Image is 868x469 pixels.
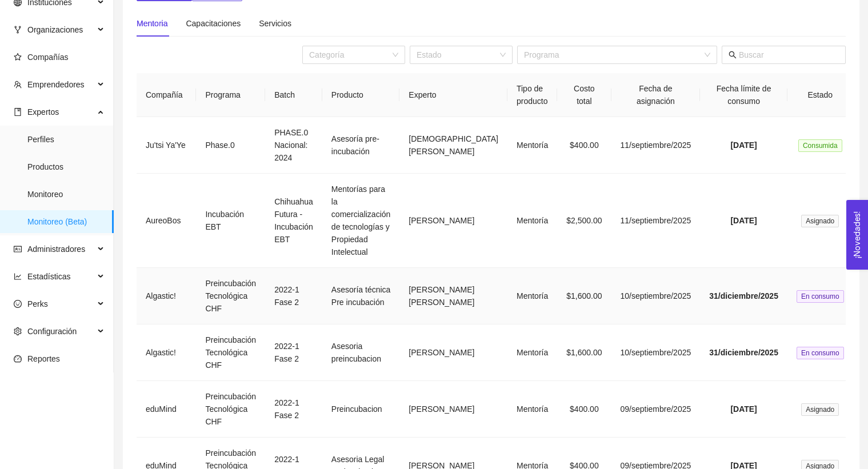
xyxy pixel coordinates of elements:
td: [PERSON_NAME] [399,324,507,381]
span: [DATE] [730,216,757,225]
span: En consumo [797,290,844,303]
span: Reportes [27,354,60,363]
td: eduMind [137,381,196,438]
span: Perks [27,299,48,308]
span: En consumo [797,347,844,359]
th: Programa [196,73,265,117]
span: Monitoreo (Beta) [27,210,105,233]
span: [DATE] [730,404,757,414]
span: Emprendedores [27,80,85,89]
td: $2,500.00 [557,174,611,268]
td: AureoBos [137,174,196,268]
span: Estadísticas [27,272,70,281]
td: Preincubación Tecnológica CHF [196,324,265,381]
button: Open Feedback Widget [846,200,868,270]
td: [PERSON_NAME] [399,174,507,268]
td: Asesoría técnica Pre incubación [322,268,399,324]
th: Batch [265,73,322,117]
span: 31/diciembre/2025 [709,291,778,300]
span: book [14,108,22,116]
span: 31/diciembre/2025 [709,348,778,357]
th: Compañía [137,73,196,117]
span: Perfiles [27,128,105,151]
td: Incubación EBT [196,174,265,268]
td: Mentoría [507,174,557,268]
span: [DATE] [730,141,757,150]
td: Preincubación Tecnológica CHF [196,268,265,324]
span: team [14,81,22,89]
span: Configuración [27,327,77,336]
span: idcard [14,245,22,253]
td: Asesoria preincubacion [322,324,399,381]
div: Mentoria [137,17,167,30]
td: Asesoría pre-incubación [322,117,399,174]
span: star [14,53,22,61]
span: Productos [27,155,105,178]
td: [DEMOGRAPHIC_DATA][PERSON_NAME] [399,117,507,174]
span: Asignado [801,403,839,416]
span: search [729,51,737,59]
td: 09/septiembre/2025 [611,381,701,438]
span: Compañías [27,53,69,62]
td: $1,600.00 [557,324,611,381]
span: setting [14,327,22,335]
span: Expertos [27,107,59,117]
th: Tipo de producto [507,73,557,117]
span: dashboard [14,355,22,363]
td: 10/septiembre/2025 [611,324,701,381]
span: smile [14,300,22,308]
td: Preincubacion [322,381,399,438]
th: Fecha de asignación [611,73,701,117]
td: 2022-1 Fase 2 [265,324,322,381]
td: 2022-1 Fase 2 [265,381,322,438]
td: Ju'tsi Ya'Ye [137,117,196,174]
td: Mentoría [507,381,557,438]
td: PHASE.0 Nacional: 2024 [265,117,322,174]
th: Costo total [557,73,611,117]
span: Asignado [801,215,839,227]
span: line-chart [14,272,22,280]
th: Estado [787,73,853,117]
span: Consumida [798,139,842,152]
th: Experto [399,73,507,117]
td: Algastic! [137,324,196,381]
td: Mentoría [507,324,557,381]
td: Mentorías para la comercialización de tecnologías y Propiedad Intelectual [322,174,399,268]
div: Capacitaciones [186,17,241,30]
td: Phase.0 [196,117,265,174]
td: 11/septiembre/2025 [611,174,701,268]
div: Servicios [259,17,291,30]
td: Mentoría [507,117,557,174]
input: Buscar [739,49,839,61]
td: Algastic! [137,268,196,324]
td: Chihuahua Futura - Incubación EBT [265,174,322,268]
td: 11/septiembre/2025 [611,117,701,174]
span: fork [14,26,22,34]
td: [PERSON_NAME] [PERSON_NAME] [399,268,507,324]
td: $400.00 [557,117,611,174]
th: Fecha límite de consumo [700,73,787,117]
span: Organizaciones [27,25,83,34]
th: Producto [322,73,399,117]
td: $1,600.00 [557,268,611,324]
td: [PERSON_NAME] [399,381,507,438]
span: Monitoreo [27,183,105,206]
td: 10/septiembre/2025 [611,268,701,324]
td: $400.00 [557,381,611,438]
span: Administradores [27,244,85,254]
td: 2022-1 Fase 2 [265,268,322,324]
td: Preincubación Tecnológica CHF [196,381,265,438]
td: Mentoría [507,268,557,324]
